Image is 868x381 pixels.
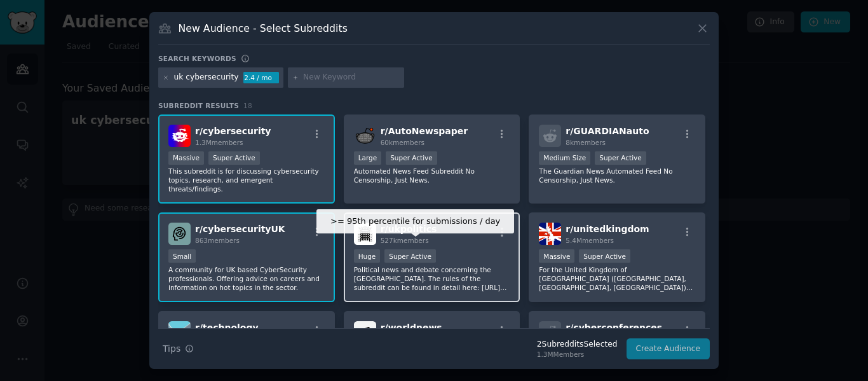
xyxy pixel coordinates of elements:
span: r/ unitedkingdom [566,224,649,234]
div: 2.4 / mo [243,72,279,83]
div: Huge [354,249,381,263]
span: r/ technology [195,322,259,333]
p: Automated News Feed Subreddit No Censorship, Just News. [354,167,510,184]
span: 863 members [195,237,240,244]
div: Super Active [579,249,630,263]
img: unitedkingdom [539,223,561,245]
span: 8k members [566,139,606,146]
input: New Keyword [303,72,400,83]
p: A community for UK based CyberSecurity professionals. Offering advice on careers and information ... [168,265,325,292]
span: 18 [243,102,252,109]
div: Super Active [595,151,646,165]
div: Super Active [208,151,260,165]
div: Super Active [386,151,437,165]
div: 1.3M Members [537,350,618,359]
p: Political news and debate concerning the [GEOGRAPHIC_DATA]. The rules of the subreddit can be fou... [354,265,510,292]
span: r/ cybersecurity [195,126,271,136]
div: Massive [539,249,574,263]
span: r/ cyberconferences [566,322,662,333]
img: worldnews [354,321,376,343]
p: The Guardian News Automated Feed No Censorship, Just News. [539,167,695,184]
img: cybersecurityUK [168,223,191,245]
span: Tips [163,342,180,356]
span: Subreddit Results [158,101,239,110]
span: r/ worldnews [381,322,442,333]
span: r/ AutoNewspaper [381,126,468,136]
span: 1.3M members [195,139,243,146]
h3: Search keywords [158,54,236,63]
h3: New Audience - Select Subreddits [179,22,348,35]
span: r/ GUARDIANauto [566,126,649,136]
span: 60k members [381,139,424,146]
div: Super Active [384,249,436,263]
img: AutoNewspaper [354,125,376,147]
img: technology [168,321,191,343]
span: 527k members [381,237,429,244]
div: Medium Size [539,151,590,165]
div: Large [354,151,382,165]
p: For the United Kingdom of [GEOGRAPHIC_DATA] ([GEOGRAPHIC_DATA], [GEOGRAPHIC_DATA], [GEOGRAPHIC_DA... [539,265,695,292]
img: ukpolitics [354,223,376,245]
p: This subreddit is for discussing cybersecurity topics, research, and emergent threats/findings. [168,167,325,193]
span: 5.4M members [566,237,614,244]
span: r/ cybersecurityUK [195,224,285,234]
div: uk cybersecurity [174,72,239,83]
div: Massive [168,151,204,165]
div: Small [168,249,196,263]
span: r/ ukpolitics [381,224,437,234]
img: cybersecurity [168,125,191,147]
button: Tips [158,338,198,360]
div: 2 Subreddit s Selected [537,339,618,350]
